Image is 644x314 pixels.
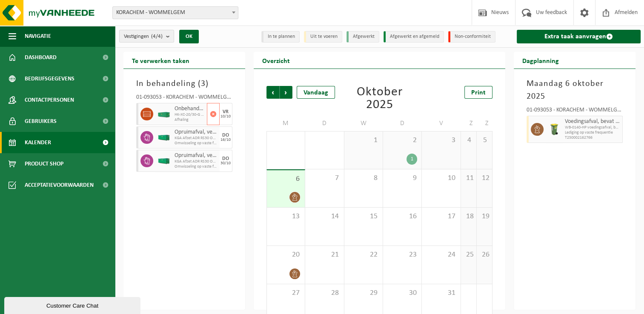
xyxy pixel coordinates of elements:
[280,86,292,99] span: Volgende
[349,136,378,145] span: 1
[222,156,229,161] div: DO
[112,6,238,19] span: KORACHEM - WOMMELGEM
[387,212,417,221] span: 16
[175,159,218,164] span: KGA Afzet ADR RS30 Opruimafval
[220,138,231,142] div: 16/10
[304,31,342,43] li: Uit te voeren
[175,117,205,123] span: Afhaling
[175,152,218,159] span: Opruimafval, verontreinigd, ontvlambaar
[565,130,620,135] span: Lediging op vaste frequentie
[223,109,229,114] div: VR
[254,52,298,69] h2: Overzicht
[527,77,623,103] h3: Maandag 6 oktober 2025
[136,77,232,90] h3: In behandeling ( )
[157,158,170,164] img: HK-RS-30-GN-00
[25,111,57,132] span: Gebruikers
[426,288,456,298] span: 31
[527,107,623,116] div: 01-093053 - KORACHEM - WOMMELGEM
[175,112,205,117] span: HK-XC-20/30-G onbehandeld hout (A)
[261,31,300,43] li: In te plannen
[4,295,142,314] iframe: chat widget
[175,129,218,136] span: Opruimafval, verontreinigd, ontvlambaar
[346,31,379,43] li: Afgewerkt
[136,94,232,103] div: 01-093053 - KORACHEM - WOMMELGEM
[426,136,456,145] span: 3
[344,86,415,111] div: Oktober 2025
[305,116,344,131] td: D
[25,68,74,89] span: Bedrijfsgegevens
[25,89,74,111] span: Contactpersonen
[383,116,422,131] td: D
[517,30,641,43] a: Extra taak aanvragen
[465,174,472,183] span: 11
[113,7,238,19] span: KORACHEM - WOMMELGEM
[565,125,620,130] span: WB-0140-HP voedingsafval, bevat producten van dierlijke oors
[471,89,486,96] span: Print
[465,212,472,221] span: 18
[309,174,339,183] span: 7
[481,212,488,221] span: 19
[220,114,231,119] div: 10/10
[124,30,163,43] span: Vestigingen
[387,288,417,298] span: 30
[119,30,174,43] button: Vestigingen(4/4)
[175,164,218,169] span: Omwisseling op vaste frequentie
[565,135,620,140] span: T250002162766
[477,116,492,131] td: Z
[151,34,163,39] count: (4/4)
[25,153,63,174] span: Product Shop
[481,250,488,260] span: 26
[565,118,620,125] span: Voedingsafval, bevat producten van dierlijke oorsprong, onverpakt, categorie 3
[387,136,417,145] span: 2
[426,250,456,260] span: 24
[548,123,561,136] img: WB-0140-HPE-GN-50
[25,47,57,68] span: Dashboard
[175,136,218,141] span: KGA Afzet ADR RS30 Opruimafval
[157,111,170,117] img: HK-XC-30-GN-00
[481,136,488,145] span: 5
[179,30,199,43] button: OK
[266,116,305,131] td: M
[271,288,301,298] span: 27
[309,250,339,260] span: 21
[309,288,339,298] span: 28
[25,174,94,196] span: Acceptatievoorwaarden
[387,174,417,183] span: 9
[448,31,495,43] li: Non-conformiteit
[175,106,205,112] span: Onbehandeld hout (A)
[387,250,417,260] span: 23
[465,136,472,145] span: 4
[349,288,378,298] span: 29
[422,116,461,131] td: V
[514,52,567,69] h2: Dagplanning
[426,212,456,221] span: 17
[297,86,335,99] div: Vandaag
[349,174,378,183] span: 8
[222,133,229,138] div: DO
[309,212,339,221] span: 14
[123,52,198,69] h2: Te verwerken taken
[481,174,488,183] span: 12
[271,250,301,260] span: 20
[344,116,383,131] td: W
[220,161,231,166] div: 30/10
[271,212,301,221] span: 13
[465,250,472,260] span: 25
[349,212,378,221] span: 15
[406,154,417,165] div: 1
[349,250,378,260] span: 22
[464,86,492,99] a: Print
[271,174,301,184] span: 6
[201,80,206,88] span: 3
[266,86,279,99] span: Vorige
[426,174,456,183] span: 10
[461,116,477,131] td: Z
[384,31,444,43] li: Afgewerkt en afgemeld
[25,26,51,47] span: Navigatie
[157,134,170,141] img: HK-RS-30-GN-00
[175,141,218,146] span: Omwisseling op vaste frequentie
[25,132,51,153] span: Kalender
